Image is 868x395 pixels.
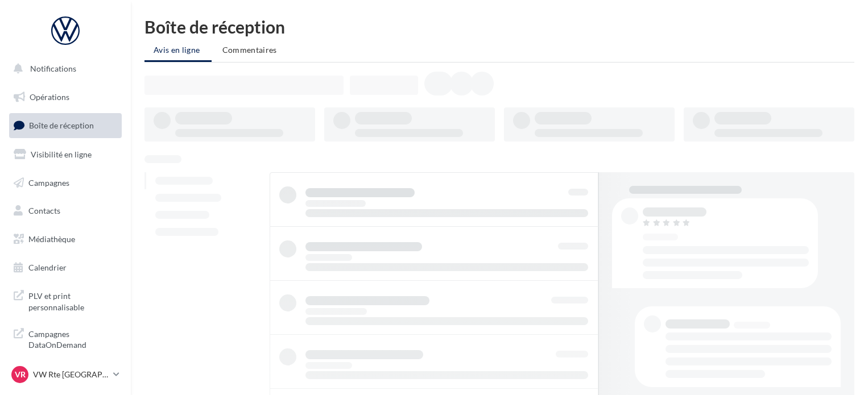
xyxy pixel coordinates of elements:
a: Visibilité en ligne [7,143,124,167]
a: VR VW Rte [GEOGRAPHIC_DATA] [9,364,122,385]
div: Boîte de réception [144,18,854,35]
span: Notifications [30,64,76,73]
span: Médiathèque [28,234,75,244]
span: PLV et print personnalisable [28,288,117,313]
a: Campagnes [7,171,124,195]
a: PLV et print personnalisable [7,284,124,317]
a: Médiathèque [7,227,124,251]
span: Campagnes [28,177,69,187]
span: VR [15,369,26,380]
span: Opérations [30,92,69,102]
span: Boîte de réception [29,120,94,130]
a: Campagnes DataOnDemand [7,322,124,355]
p: VW Rte [GEOGRAPHIC_DATA] [33,369,109,380]
span: Campagnes DataOnDemand [28,326,117,351]
a: Boîte de réception [7,113,124,138]
a: Contacts [7,199,124,223]
span: Calendrier [28,263,67,272]
span: Visibilité en ligne [31,149,92,159]
span: Commentaires [222,45,277,55]
a: Opérations [7,85,124,109]
a: Calendrier [7,256,124,280]
span: Contacts [28,206,60,215]
button: Notifications [7,57,119,81]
